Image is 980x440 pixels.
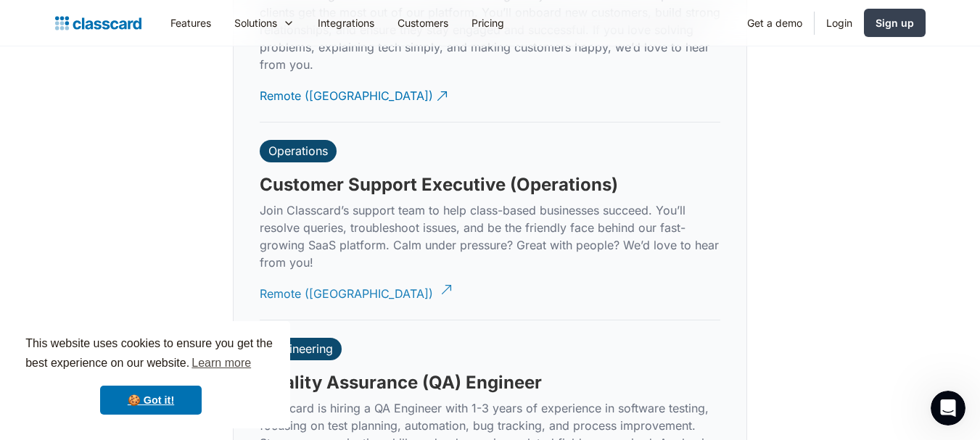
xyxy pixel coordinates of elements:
div: Remote ([GEOGRAPHIC_DATA]) [260,274,433,302]
a: learn more about cookies [189,352,253,374]
span: This website uses cookies to ensure you get the best experience on our website. [25,335,276,374]
div: Solutions [234,15,277,30]
p: Join Classcard’s support team to help class-based businesses succeed. You’ll resolve queries, tro... [260,202,720,271]
div: Remote ([GEOGRAPHIC_DATA]) [260,76,433,104]
a: Pricing [460,7,516,39]
div: cookieconsent [12,321,290,428]
a: Remote ([GEOGRAPHIC_DATA]) [260,274,450,314]
a: Features [159,7,223,39]
a: Customers [386,7,460,39]
a: Sign up [864,9,926,37]
div: Engineering [268,341,333,356]
div: Solutions [223,7,306,39]
div: Operations [268,144,328,158]
iframe: Intercom live chat [931,391,965,426]
a: Remote ([GEOGRAPHIC_DATA]) [260,76,450,116]
h3: Customer Support Executive (Operations) [260,174,618,196]
div: Sign up [876,15,914,30]
a: Integrations [306,7,386,39]
a: home [55,13,141,33]
a: dismiss cookie message [100,386,202,415]
a: Login [815,7,864,39]
h3: Quality Assurance (QA) Engineer [260,372,542,394]
a: Get a demo [736,7,814,39]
